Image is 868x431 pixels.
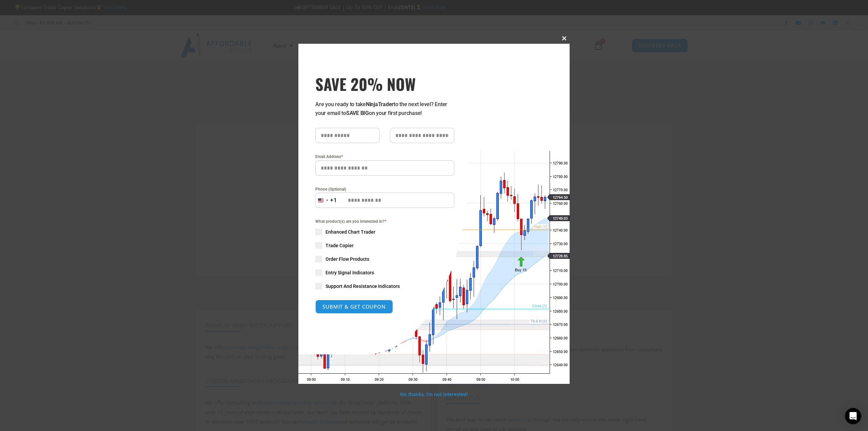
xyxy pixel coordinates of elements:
[325,256,369,262] span: Order Flow Products
[315,193,337,208] button: Selected country
[325,269,374,276] span: Entry Signal Indicators
[330,196,337,205] div: +1
[315,100,454,118] p: Are you ready to take to the next level? Enter your email to on your first purchase!
[845,408,861,424] div: Open Intercom Messenger
[325,242,354,249] span: Trade Copier
[315,229,454,235] label: Enhanced Chart Trader
[315,242,454,249] label: Trade Copier
[315,256,454,262] label: Order Flow Products
[315,283,454,290] label: Support And Resistance Indicators
[315,218,454,225] span: What product(s) are you interested in?
[400,391,468,397] a: No thanks, I’m not interested!
[325,283,400,290] span: Support And Resistance Indicators
[315,269,454,276] label: Entry Signal Indicators
[315,74,454,93] h3: SAVE 20% NOW
[315,153,454,160] label: Email Address
[325,229,375,235] span: Enhanced Chart Trader
[346,110,369,116] strong: SAVE BIG
[366,101,394,107] strong: NinjaTrader
[315,186,454,193] label: Phone (Optional)
[315,300,393,314] button: SUBMIT & GET COUPON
